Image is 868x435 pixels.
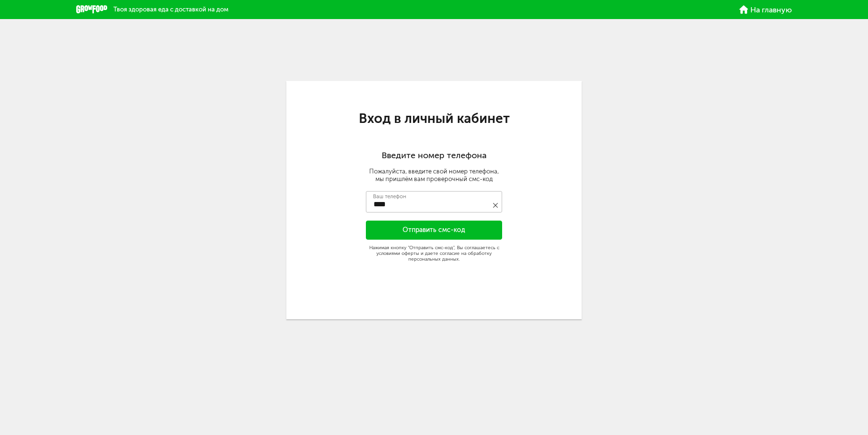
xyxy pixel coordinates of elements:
[366,245,502,262] div: Нажимая кнопку "Отправить смс-код", Вы соглашаетесь с условиями оферты и даете согласие на обрабо...
[113,6,228,13] span: Твоя здоровая еда с доставкой на дом
[366,221,502,240] button: Отправить смс-код
[76,5,228,14] a: Твоя здоровая еда с доставкой на дом
[739,5,792,14] a: На главную
[286,168,582,183] div: Пожалуйста, введите свой номер телефона, мы пришлём вам проверочный смс-код
[750,6,792,14] span: На главную
[373,194,406,199] label: Ваш телефон
[286,151,582,161] h2: Введите номер телефона
[286,112,582,125] h1: Вход в личный кабинет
